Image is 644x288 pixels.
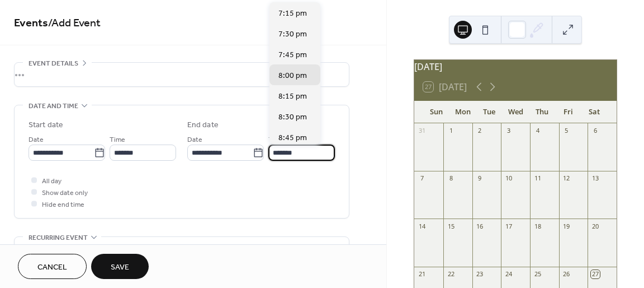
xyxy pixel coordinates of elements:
[533,127,542,135] div: 4
[529,101,555,123] div: Thu
[18,254,87,279] button: Cancel
[504,174,513,183] div: 10
[562,270,571,278] div: 26
[591,127,599,135] div: 6
[418,127,426,135] div: 31
[504,127,513,135] div: 3
[591,174,599,183] div: 13
[476,101,502,123] div: Tue
[187,134,202,146] span: Date
[591,222,599,230] div: 20
[476,270,484,278] div: 23
[29,100,78,112] span: Date and time
[414,60,617,73] div: [DATE]
[418,222,426,230] div: 14
[476,127,484,135] div: 2
[418,270,426,278] div: 21
[42,199,84,211] span: Hide end time
[555,101,581,123] div: Fri
[581,101,608,123] div: Sat
[562,174,571,183] div: 12
[476,174,484,183] div: 9
[110,134,125,146] span: Time
[29,119,63,131] div: Start date
[418,174,426,183] div: 7
[278,70,307,82] span: 8:00 pm
[503,101,529,123] div: Wed
[562,127,571,135] div: 5
[533,222,542,230] div: 18
[278,132,307,144] span: 8:45 pm
[533,270,542,278] div: 25
[91,254,149,279] button: Save
[447,174,455,183] div: 8
[447,222,455,230] div: 15
[48,12,101,34] span: / Add Event
[278,29,307,40] span: 7:30 pm
[447,127,455,135] div: 1
[15,63,349,86] div: •••
[476,222,484,230] div: 16
[504,270,513,278] div: 24
[268,134,284,146] span: Time
[29,232,88,244] span: Recurring event
[449,101,476,123] div: Mon
[29,58,78,69] span: Event details
[278,112,307,123] span: 8:30 pm
[111,262,129,273] span: Save
[562,222,571,230] div: 19
[447,270,455,278] div: 22
[42,175,61,187] span: All day
[278,8,307,20] span: 7:15 pm
[504,222,513,230] div: 17
[37,262,67,273] span: Cancel
[29,134,44,146] span: Date
[187,119,219,131] div: End date
[278,49,307,61] span: 7:45 pm
[533,174,542,183] div: 11
[42,187,88,199] span: Show date only
[278,91,307,103] span: 8:15 pm
[423,101,449,123] div: Sun
[591,270,599,278] div: 27
[14,12,48,34] a: Events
